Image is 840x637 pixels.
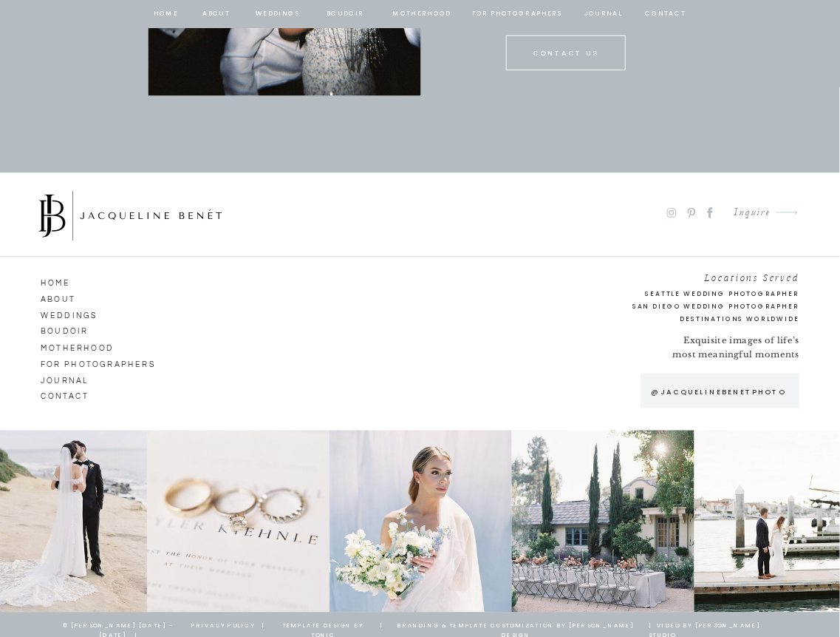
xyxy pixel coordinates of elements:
[643,7,689,20] a: contact
[326,7,366,20] a: BOUDOIR
[254,7,301,20] a: Weddings
[645,386,793,398] a: @jacquelinebenetphoto
[581,7,625,20] a: journal
[472,7,563,20] a: for photographers
[41,341,120,354] a: Motherhood
[393,7,451,20] a: Motherhood
[41,291,120,304] a: ABOUT
[153,7,180,20] a: home
[567,302,800,314] a: San Diego Wedding Photographer
[202,7,231,20] a: about
[593,314,799,326] h2: Destinations Worldwide
[723,204,770,223] a: Inquire
[593,270,799,282] h2: Locations Served
[272,622,375,635] a: template design by tonic
[670,334,799,364] p: Exquisite images of life’s most meaningful moments
[49,622,187,629] p: © [PERSON_NAME] [DATE] - [DATE] |
[386,622,646,635] a: branding & template customization by [PERSON_NAME] design
[258,622,269,635] a: |
[41,373,145,385] a: journal
[41,389,120,402] a: CONTACT
[376,622,387,635] a: |
[523,47,609,60] a: CONTACT US
[41,308,120,320] a: Weddings
[41,276,120,289] a: HOME
[187,622,260,635] a: privacy policy
[649,622,766,635] a: | Video by [PERSON_NAME] Studio
[593,289,799,301] a: Seattle Wedding Photographer
[41,357,165,370] a: for photographers
[41,324,120,337] a: Boudoir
